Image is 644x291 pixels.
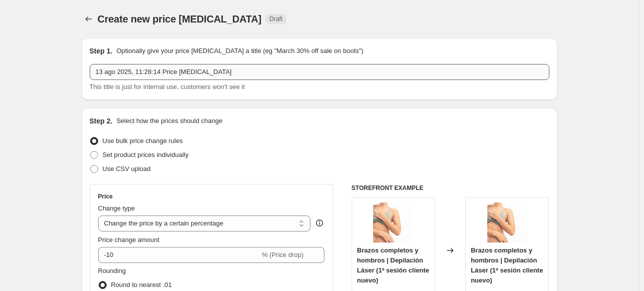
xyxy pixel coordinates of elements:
span: Round to nearest .01 [111,281,172,288]
input: 30% off holiday sale [90,64,549,80]
span: Price change amount [98,236,160,243]
p: Optionally give your price [MEDICAL_DATA] a title (eg "March 30% off sale on boots") [116,46,363,56]
span: Set product prices individually [103,151,189,158]
span: This title is just for internal use, customers won't see it [90,83,245,90]
div: help [314,218,325,228]
h2: Step 1. [90,46,113,56]
span: Create new price [MEDICAL_DATA] [98,13,262,24]
h2: Step 2. [90,116,113,126]
span: Brazos completos y hombros | Depilación Láser (1ª sesión cliente nuevo) [471,246,543,284]
button: Price change jobs [82,12,96,26]
span: Use bulk price change rules [103,137,183,144]
span: Use CSV upload [103,165,151,172]
span: % (Price drop) [262,251,303,258]
p: Select how the prices should change [116,116,222,126]
img: DSC_9894bn_4baa201b-afba-4cfd-92b7-628f8f5abd60_80x.jpg [487,202,527,242]
img: DSC_9894bn_4baa201b-afba-4cfd-92b7-628f8f5abd60_80x.jpg [373,202,413,242]
input: -15 [98,247,260,263]
h3: Price [98,192,113,200]
span: Change type [98,204,135,212]
h6: STOREFRONT EXAMPLE [352,184,549,192]
span: Brazos completos y hombros | Depilación Láser (1ª sesión cliente nuevo) [357,246,429,284]
span: Draft [269,15,282,23]
span: Rounding [98,267,126,274]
